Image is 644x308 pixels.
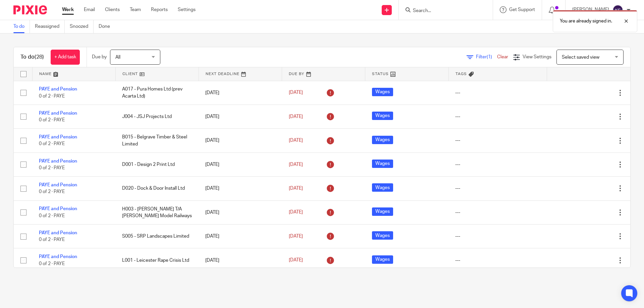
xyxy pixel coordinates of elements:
div: --- [455,113,540,120]
span: Wages [372,183,393,192]
p: Due by [92,54,107,60]
img: Pixie [13,5,47,14]
a: Clear [497,55,508,59]
span: [DATE] [289,210,303,215]
img: svg%3E [612,5,623,15]
span: 0 of 2 · PAYE [39,94,65,99]
a: PAYE and Pension [39,254,77,259]
a: Reassigned [35,20,65,33]
a: To do [13,20,30,33]
a: Team [130,6,141,13]
td: A017 - Pura Homes Ltd (prev Acarta Ltd) [115,81,199,105]
a: PAYE and Pension [39,87,77,91]
div: --- [455,137,540,144]
td: L001 - Leicester Rape Crisis Ltd [115,248,199,272]
span: Wages [372,112,393,120]
a: Work [62,6,74,13]
span: [DATE] [289,138,303,143]
a: PAYE and Pension [39,135,77,139]
span: [DATE] [289,258,303,262]
div: --- [455,233,540,240]
td: [DATE] [199,225,282,248]
a: Done [99,20,115,33]
span: 0 of 2 · PAYE [39,261,65,266]
a: Reports [151,6,168,13]
td: D001 - Design 2 Print Ltd [115,152,199,176]
span: Tags [455,72,467,76]
a: PAYE and Pension [39,111,77,116]
td: [DATE] [199,200,282,224]
span: 0 of 2 · PAYE [39,118,65,122]
span: [DATE] [289,90,303,95]
span: Wages [372,255,393,264]
span: Wages [372,207,393,216]
a: Snoozed [70,20,94,33]
td: [DATE] [199,248,282,272]
td: J004 - JSJ Projects Ltd [115,105,199,128]
span: [DATE] [289,114,303,119]
span: Wages [372,88,393,96]
td: D020 - Dock & Door Install Ltd [115,177,199,200]
a: PAYE and Pension [39,183,77,187]
td: [DATE] [199,152,282,176]
a: Settings [178,6,196,13]
span: Filter [476,55,497,59]
span: [DATE] [289,234,303,239]
span: 0 of 2 · PAYE [39,166,65,170]
td: [DATE] [199,129,282,152]
div: --- [455,89,540,96]
td: [DATE] [199,177,282,200]
span: (1) [487,55,492,59]
span: Wages [372,160,393,168]
span: 0 of 2 · PAYE [39,237,65,242]
div: --- [455,185,540,192]
span: All [115,55,120,60]
span: [DATE] [289,186,303,191]
a: Email [84,6,95,13]
h1: To do [20,54,44,61]
div: --- [455,257,540,264]
span: Wages [372,231,393,240]
span: (28) [35,54,44,60]
span: View Settings [523,55,551,59]
span: 0 of 2 · PAYE [39,142,65,146]
td: [DATE] [199,105,282,128]
a: + Add task [51,50,80,65]
span: Select saved view [562,55,599,60]
a: Clients [105,6,120,13]
span: 0 of 2 · PAYE [39,213,65,218]
a: PAYE and Pension [39,159,77,164]
a: PAYE and Pension [39,206,77,211]
td: H003 - [PERSON_NAME] T/A [PERSON_NAME] Model Railways [115,200,199,224]
span: [DATE] [289,162,303,167]
p: You are already signed in. [560,18,612,24]
td: S005 - SRP Landscapes Limited [115,225,199,248]
a: PAYE and Pension [39,231,77,235]
div: --- [455,209,540,216]
td: [DATE] [199,81,282,105]
span: 0 of 2 · PAYE [39,190,65,194]
div: --- [455,161,540,168]
td: B015 - Belgrave Timber & Steel Limited [115,129,199,152]
span: Wages [372,136,393,144]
